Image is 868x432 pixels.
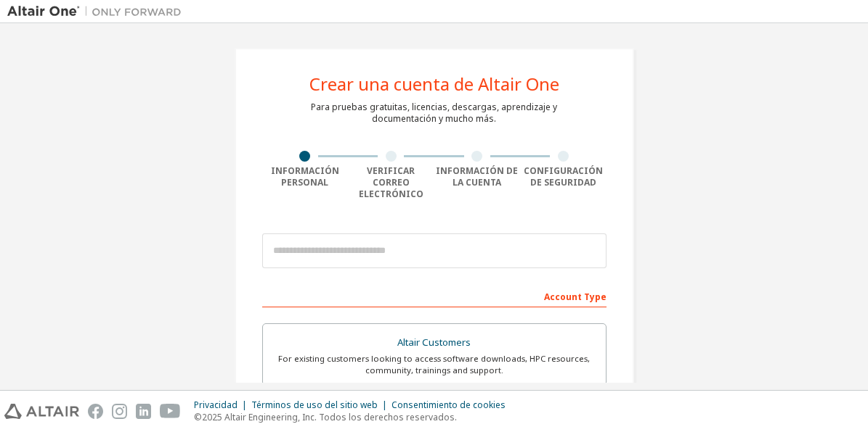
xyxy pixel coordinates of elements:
div: Para pruebas gratuitas, licencias, descargas, aprendizaje y documentación y mucho más. [311,101,557,125]
div: Términos de uso del sitio web [251,399,392,411]
img: instagram.svg [112,404,127,419]
img: linkedin.svg [136,404,151,419]
div: Configuración de seguridad [520,165,607,188]
div: Consentimiento de cookies [392,399,514,411]
div: For existing customers looking to access software downloads, HPC resources, community, trainings ... [272,353,597,376]
div: Verificar correo electrónico [348,165,434,200]
p: © [194,411,514,423]
font: 2025 Altair Engineering, Inc. Todos los derechos reservados. [202,411,457,423]
div: Información de la cuenta [434,165,521,188]
div: Altair Customers [272,333,597,353]
img: youtube.svg [160,404,181,419]
img: facebook.svg [88,404,103,419]
img: altair_logo.svg [4,404,79,419]
div: Crear una cuenta de Altair One [309,75,559,93]
img: Altair One [7,4,189,19]
div: Privacidad [194,399,251,411]
div: Información personal [262,165,349,188]
div: Account Type [262,284,607,307]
